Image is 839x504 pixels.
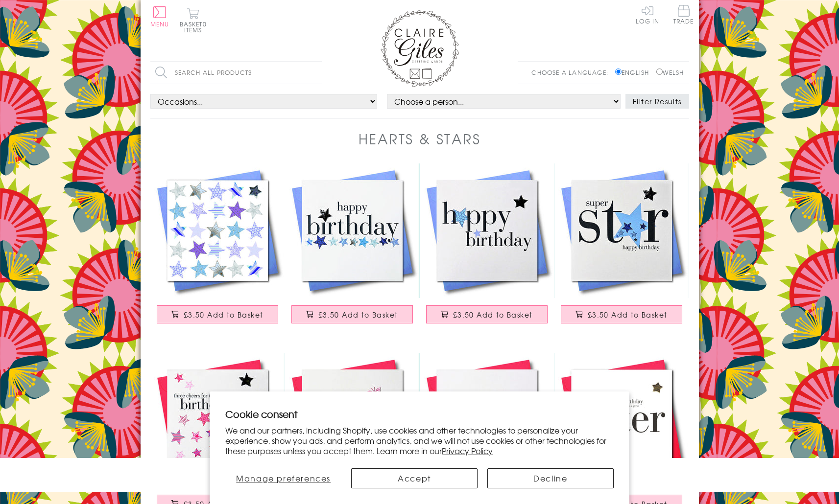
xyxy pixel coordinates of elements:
[150,353,285,487] img: Birthday Card, Pink Stars, birthday girl, Embellished with a padded star
[359,129,481,149] h1: Hearts & Stars
[184,20,207,34] span: 0 items
[312,62,322,84] input: Search
[487,468,614,488] button: Decline
[615,68,654,77] label: English
[554,163,689,298] img: Birthday Card, Blue Stars, Super Star, Embellished with a padded star
[225,425,614,456] p: We and our partners, including Shopify, use cookies and other technologies to personalize your ex...
[318,310,398,320] span: £3.50 Add to Basket
[442,445,493,457] a: Privacy Policy
[420,163,554,298] img: Birthday Card, Blue Stars, Happy Birthday, Embellished with a shiny padded star
[351,468,478,488] button: Accept
[420,353,554,487] img: Birthday Card, Love Heart, To My Grlfriend, fabric butterfly Embellished
[625,94,689,109] button: Filter Results
[381,10,459,87] img: Claire Giles Greetings Cards
[426,305,548,323] button: £3.50 Add to Basket
[184,310,264,320] span: £3.50 Add to Basket
[420,163,554,333] a: Birthday Card, Blue Stars, Happy Birthday, Embellished with a shiny padded star £3.50 Add to Basket
[180,8,207,33] button: Basket0 items
[150,163,285,333] a: General Card Card, Blue Stars, Embellished with a shiny padded star £3.50 Add to Basket
[150,62,322,84] input: Search all products
[588,310,668,320] span: £3.50 Add to Basket
[157,305,278,323] button: £3.50 Add to Basket
[150,6,169,27] button: Menu
[673,5,694,24] span: Trade
[285,163,420,333] a: Birthday Card, Blue Stars, Happy Birthday, Embellished with a shiny padded star £3.50 Add to Basket
[615,69,622,75] input: English
[656,68,684,77] label: Welsh
[291,305,413,323] button: £3.50 Add to Basket
[150,20,169,28] span: Menu
[561,305,682,323] button: £3.50 Add to Basket
[531,68,613,77] p: Choose a language:
[554,353,689,487] img: Birthday Card, Heart, to a great Sister, fabric butterfly Embellished
[236,472,331,484] span: Manage preferences
[636,5,659,24] a: Log In
[554,163,689,333] a: Birthday Card, Blue Stars, Super Star, Embellished with a padded star £3.50 Add to Basket
[225,468,341,488] button: Manage preferences
[225,407,614,421] h2: Cookie consent
[673,5,694,26] a: Trade
[453,310,533,320] span: £3.50 Add to Basket
[150,163,285,298] img: General Card Card, Blue Stars, Embellished with a shiny padded star
[285,353,420,487] img: Birthday Card, Hearts, happy birthday Nan, embellished with a fabric butterfly
[656,69,663,75] input: Welsh
[285,163,420,298] img: Birthday Card, Blue Stars, Happy Birthday, Embellished with a shiny padded star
